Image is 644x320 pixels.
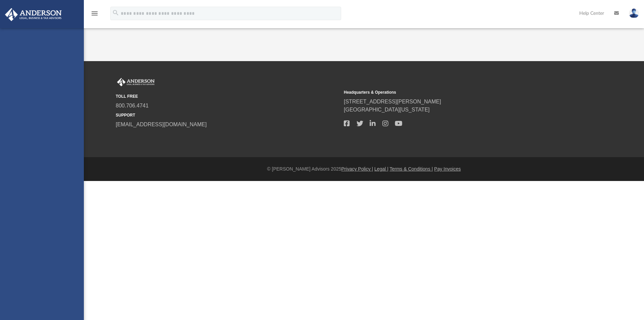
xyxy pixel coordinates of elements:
i: menu [91,9,99,17]
a: 800.706.4741 [116,103,149,108]
a: [GEOGRAPHIC_DATA][US_STATE] [344,107,430,112]
i: search [112,9,119,16]
small: Headquarters & Operations [344,89,567,95]
a: Terms & Conditions | [390,166,433,172]
img: Anderson Advisors Platinum Portal [3,8,64,21]
a: [STREET_ADDRESS][PERSON_NAME] [344,99,441,104]
img: Anderson Advisors Platinum Portal [116,78,156,87]
a: [EMAIL_ADDRESS][DOMAIN_NAME] [116,122,207,127]
a: Privacy Policy | [341,166,373,172]
a: menu [91,13,99,17]
small: TOLL FREE [116,93,339,99]
div: © [PERSON_NAME] Advisors 2025 [84,166,644,173]
a: Pay Invoices [434,166,461,172]
small: SUPPORT [116,112,339,118]
img: User Pic [629,8,639,18]
a: Legal | [374,166,388,172]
